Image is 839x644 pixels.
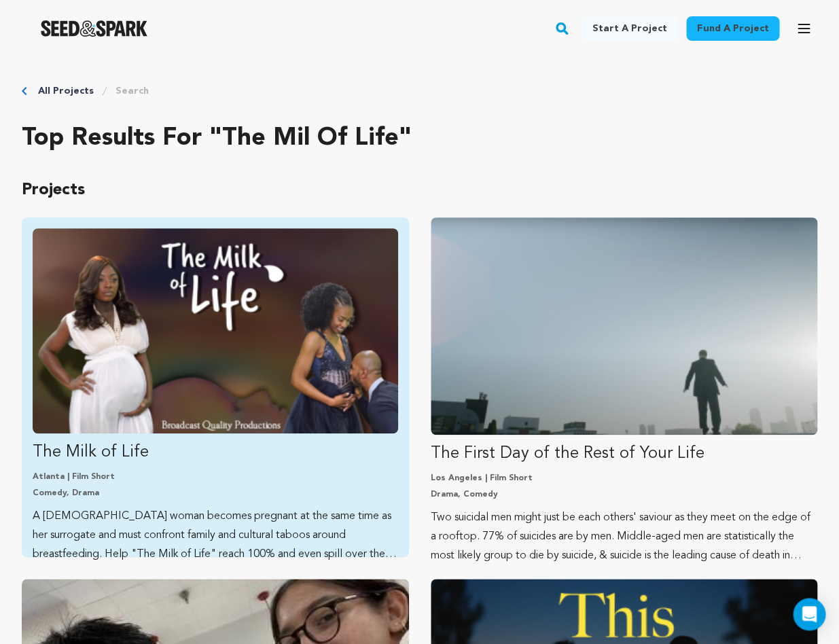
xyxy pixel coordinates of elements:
[33,442,398,463] p: The Milk of Life
[431,217,818,565] a: Fund The First Day of the Rest of Your Life
[33,471,398,482] p: Atlanta | Film Short
[41,20,147,37] img: Seed&Spark Logo Dark Mode
[22,84,817,98] div: Breadcrumb
[33,507,398,564] p: A [DEMOGRAPHIC_DATA] woman becomes pregnant at the same time as her surrogate and must confront f...
[33,228,398,564] a: Fund The Milk of Life
[431,508,818,565] p: Two suicidal men might just be each others' saviour as they meet on the edge of a rooftop. 77% of...
[38,84,94,98] a: All Projects
[793,598,825,630] div: Open Intercom Messenger
[431,443,818,465] p: The First Day of the Rest of Your Life
[686,16,779,41] a: Fund a project
[115,84,149,98] a: Search
[33,488,398,499] p: Comedy, Drama
[431,473,818,484] p: Los Angeles | Film Short
[41,20,147,37] a: Seed&Spark Homepage
[431,489,818,500] p: Drama, Comedy
[22,125,817,152] h2: Top results for "the mil of life"
[22,179,817,201] p: Projects
[582,16,678,41] a: Start a project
